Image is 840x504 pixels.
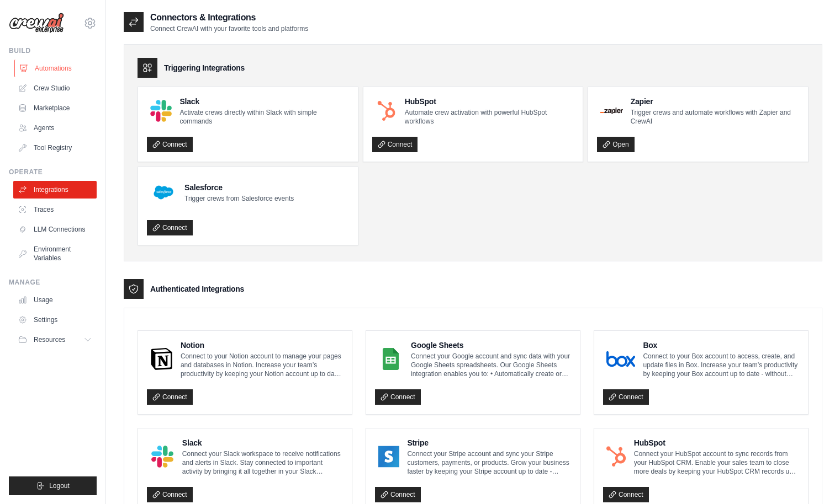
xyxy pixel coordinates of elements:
[13,331,97,348] button: Resources
[164,62,245,73] h3: Triggering Integrations
[634,449,799,476] p: Connect your HubSpot account to sync records from your HubSpot CRM. Enable your sales team to clo...
[182,449,343,476] p: Connect your Slack workspace to receive notifications and alerts in Slack. Stay connected to impo...
[376,100,397,121] img: HubSpot Logo
[184,194,294,203] p: Trigger crews from Salesforce events
[34,335,65,344] span: Resources
[150,24,308,33] p: Connect CrewAI with your favorite tools and platforms
[631,108,799,126] p: Trigger crews and automate workflows with Zapier and CrewAI
[643,340,799,351] h4: Box
[9,13,64,34] img: Logo
[13,119,97,137] a: Agents
[13,240,97,267] a: Environment Variables
[147,220,193,235] a: Connect
[13,99,97,117] a: Marketplace
[643,352,799,378] p: Connect to your Box account to access, create, and update files in Box. Increase your team’s prod...
[372,137,418,152] a: Connect
[147,137,193,152] a: Connect
[179,108,348,126] p: Activate crews directly within Slack with simple commands
[407,437,571,448] h4: Stripe
[606,348,635,370] img: Box Logo
[150,100,172,121] img: Slack Logo
[13,221,97,238] a: LLM Connections
[411,352,571,378] p: Connect your Google account and sync data with your Google Sheets spreadsheets. Our Google Sheets...
[603,487,649,502] a: Connect
[378,348,403,370] img: Google Sheets Logo
[9,46,97,55] div: Build
[150,179,177,206] img: Salesforce Logo
[184,182,294,193] h4: Salesforce
[603,389,649,405] a: Connect
[150,283,244,294] h3: Authenticated Integrations
[9,476,97,495] button: Logout
[13,291,97,309] a: Usage
[375,389,421,405] a: Connect
[378,446,399,468] img: Stripe Logo
[405,108,574,126] p: Automate crew activation with powerful HubSpot workflows
[179,96,348,107] h4: Slack
[49,481,70,490] span: Logout
[375,487,421,502] a: Connect
[13,139,97,157] a: Tool Registry
[14,60,98,77] a: Automations
[13,201,97,218] a: Traces
[182,437,343,448] h4: Slack
[13,311,97,329] a: Settings
[405,96,574,107] h4: HubSpot
[147,389,193,405] a: Connect
[150,11,308,24] h2: Connectors & Integrations
[181,340,343,351] h4: Notion
[181,352,343,378] p: Connect to your Notion account to manage your pages and databases in Notion. Increase your team’s...
[13,181,97,199] a: Integrations
[150,348,173,370] img: Notion Logo
[606,446,626,468] img: HubSpot Logo
[147,487,193,502] a: Connect
[411,340,571,351] h4: Google Sheets
[9,278,97,287] div: Manage
[631,96,799,107] h4: Zapier
[597,137,634,152] a: Open
[9,168,97,176] div: Operate
[634,437,799,448] h4: HubSpot
[150,446,175,468] img: Slack Logo
[407,449,571,476] p: Connect your Stripe account and sync your Stripe customers, payments, or products. Grow your busi...
[600,108,622,114] img: Zapier Logo
[13,79,97,97] a: Crew Studio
